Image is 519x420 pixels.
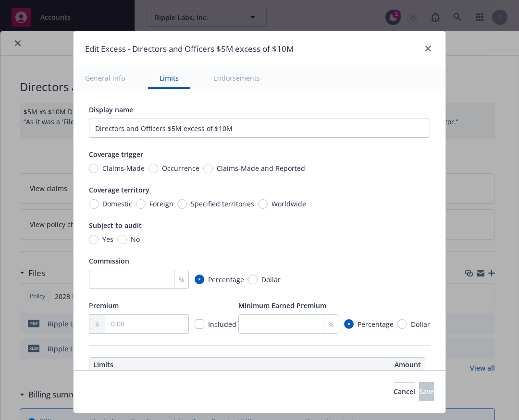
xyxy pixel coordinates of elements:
input: Yes [89,235,99,244]
input: Domestic [89,199,99,209]
span: Claims-Made [102,163,145,173]
span: Minimum Earned Premium [238,301,326,310]
input: Dollar [248,275,258,284]
input: Claims-Made [89,164,99,173]
span: Yes [102,234,113,244]
span: Premium [89,301,119,310]
input: Claims-Made and Reported [203,164,213,173]
input: Worldwide [258,199,268,209]
button: Endorsements [202,67,272,89]
span: Subject to audit [89,221,142,230]
span: Occurrence [162,163,199,173]
span: No [131,234,140,244]
th: Limits [89,358,223,372]
span: Included [208,320,236,329]
span: Cancel [394,387,415,396]
span: Display name [89,105,133,114]
span: Percentage [358,319,394,329]
span: Percentage [208,275,244,285]
span: Specified territories [191,199,254,209]
input: Foreign [136,199,146,209]
input: Percentage [195,275,204,284]
input: Occurrence [148,164,158,173]
span: Claims-Made and Reported [217,163,305,173]
span: Dollar [261,275,281,285]
span: Domestic [102,199,132,209]
button: Save [419,382,434,401]
input: Percentage [344,319,354,329]
input: No [117,235,127,244]
button: Cancel [394,382,415,401]
button: General info [74,67,136,89]
span: Coverage territory [89,185,149,194]
span: Save [419,387,434,396]
button: Limits [148,67,190,89]
input: Specified territories [177,199,187,209]
input: Dollar [397,319,407,329]
span: % [328,319,334,329]
span: Commission [89,256,129,265]
span: Foreign [149,199,173,209]
span: Coverage trigger [89,150,143,159]
th: Amount [260,358,425,372]
input: 0.00 [105,315,188,333]
span: Worldwide [272,199,306,209]
span: Dollar [411,319,430,329]
span: % [179,275,185,285]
